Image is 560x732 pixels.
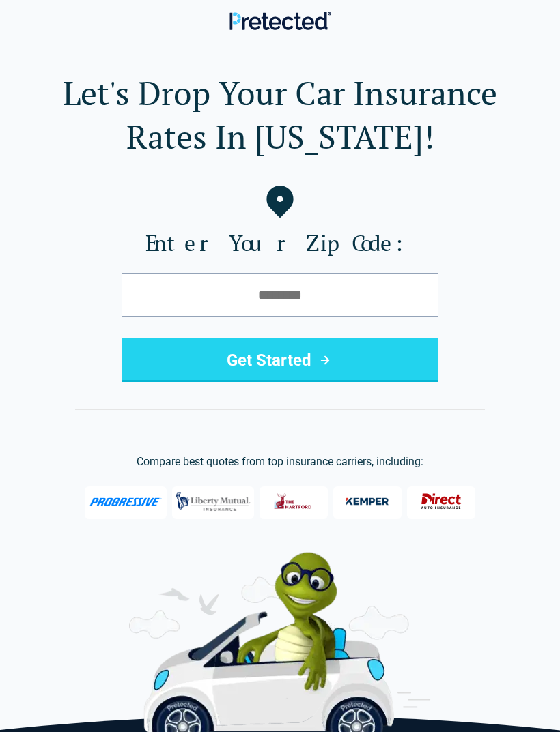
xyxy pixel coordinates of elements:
[414,487,468,516] img: Direct General
[22,229,538,257] label: Enter Your Zip Code:
[22,454,538,470] p: Compare best quotes from top insurance carriers, including:
[340,487,395,516] img: Kemper
[22,71,538,158] h1: Let's Drop Your Car Insurance Rates In [US_STATE]!
[89,497,163,507] img: Progressive
[172,485,254,518] img: Liberty Mutual
[122,338,438,382] button: Get Started
[266,487,321,516] img: The Hartford
[229,12,331,30] img: Pretected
